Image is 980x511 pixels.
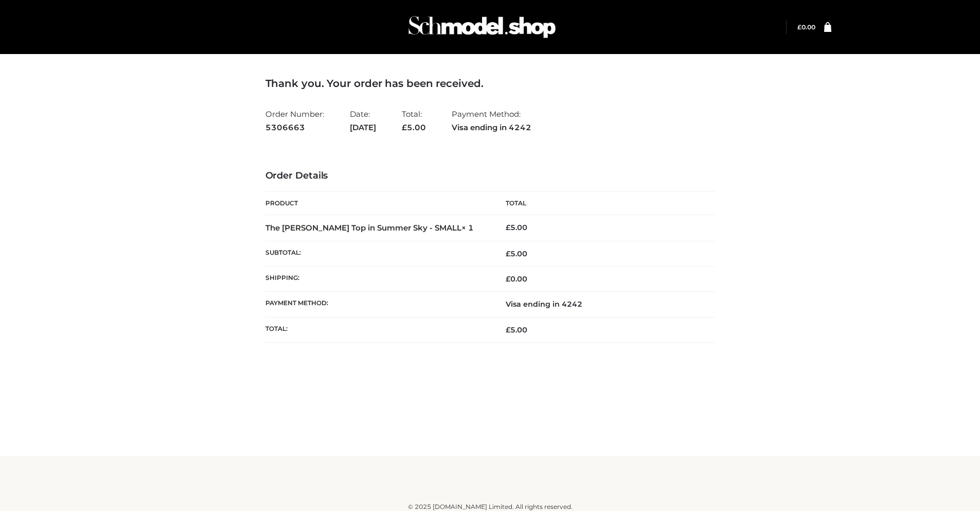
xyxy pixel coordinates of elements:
[265,77,715,90] h3: Thank you. Your order has been received.
[490,292,715,317] td: Visa ending in 4242
[265,223,474,233] strong: The [PERSON_NAME] Top in Summer Sky - SMALL
[350,105,376,136] li: Date:
[452,105,531,136] li: Payment Method:
[506,325,510,334] span: £
[405,7,559,47] img: Schmodel Admin 964
[461,223,474,233] strong: × 1
[797,23,801,31] span: £
[265,170,715,182] h3: Order Details
[265,192,490,215] th: Product
[265,317,490,342] th: Total:
[506,325,527,334] span: 5.00
[350,121,376,134] strong: [DATE]
[265,105,324,136] li: Order Number:
[402,105,426,136] li: Total:
[506,249,527,258] span: 5.00
[265,121,324,134] strong: 5306663
[265,292,490,317] th: Payment method:
[506,274,527,284] bdi: 0.00
[797,23,815,31] bdi: 0.00
[402,122,426,132] span: 5.00
[265,267,490,292] th: Shipping:
[452,121,531,134] strong: Visa ending in 4242
[506,223,527,232] bdi: 5.00
[265,241,490,266] th: Subtotal:
[506,274,510,284] span: £
[490,192,715,215] th: Total
[797,23,815,31] a: £0.00
[402,122,407,132] span: £
[506,249,510,258] span: £
[506,223,510,232] span: £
